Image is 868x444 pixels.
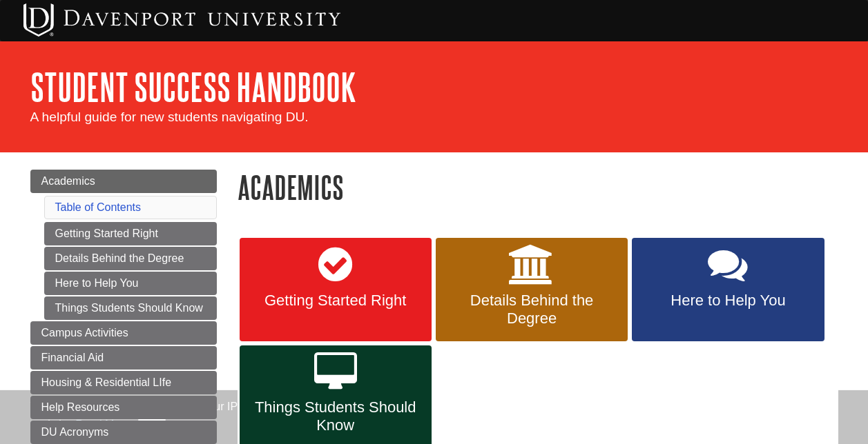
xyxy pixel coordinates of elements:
[250,398,421,434] span: Things Students Should Know
[436,238,628,341] a: Details Behind the Degree
[632,238,824,341] a: Here to Help You
[642,292,813,310] span: Here to Help You
[41,426,109,438] span: DU Acronyms
[44,222,217,245] a: Getting Started Right
[41,175,95,187] span: Academics
[30,371,217,394] a: Housing & Residential LIfe
[240,238,432,341] a: Getting Started Right
[30,321,217,345] a: Campus Activities
[446,292,617,327] span: Details Behind the Degree
[41,376,172,388] span: Housing & Residential LIfe
[30,170,217,193] a: Academics
[41,327,128,339] span: Campus Activities
[30,110,309,124] span: A helpful guide for new students navigating DU.
[55,201,142,213] a: Table of Contents
[44,296,217,320] a: Things Students Should Know
[238,170,838,205] h1: Academics
[30,421,217,444] a: DU Acronyms
[30,346,217,370] a: Financial Aid
[30,396,217,419] a: Help Resources
[44,272,217,295] a: Here to Help You
[41,352,104,363] span: Financial Aid
[23,3,340,37] img: Davenport University
[250,292,421,310] span: Getting Started Right
[41,401,120,413] span: Help Resources
[30,65,356,108] a: Student Success Handbook
[44,247,217,270] a: Details Behind the Degree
